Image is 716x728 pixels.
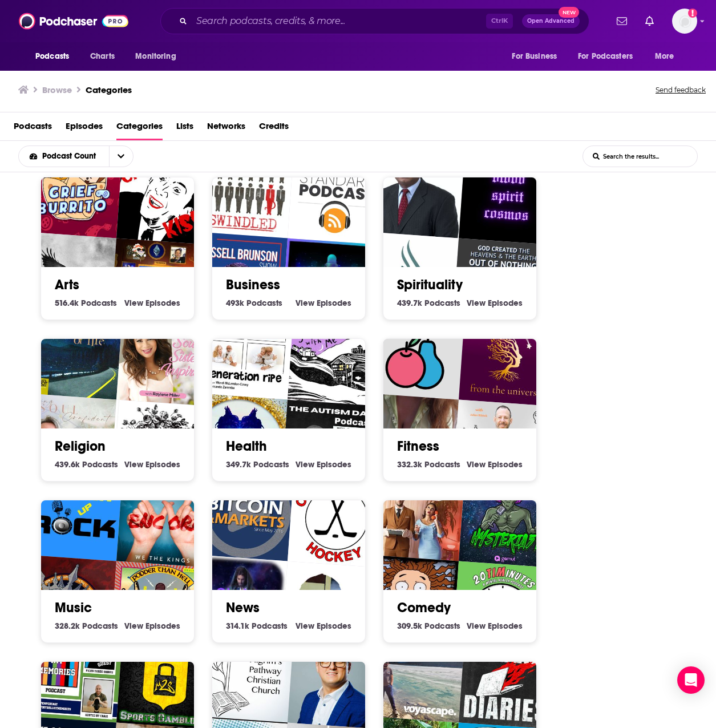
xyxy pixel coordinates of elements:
a: View Arts Episodes [124,298,180,308]
a: Categories [86,84,132,95]
a: View Religion Episodes [124,459,180,470]
span: Podcast Count [42,152,100,160]
span: 309.5k [397,621,422,631]
span: More [655,48,674,64]
a: Fitness [397,438,439,455]
a: 349.7k Health Podcasts [226,459,289,470]
span: View [124,459,143,470]
span: Episodes [317,298,351,308]
span: Podcasts [424,298,460,308]
span: View [467,459,486,470]
a: 309.5k Comedy Podcasts [397,621,460,631]
a: 439.7k Spirituality Podcasts [397,298,460,308]
a: View Comedy Episodes [467,621,523,631]
div: Winging It Travel Podcast [367,625,466,723]
span: 328.2k [55,621,80,631]
a: 314.1k News Podcasts [226,621,288,631]
span: Categories [116,117,163,140]
button: open menu [27,46,84,67]
a: 493k Business Podcasts [226,298,282,308]
a: View News Episodes [296,621,351,631]
span: 439.6k [55,459,80,470]
span: Episodes [488,298,523,308]
span: New [559,7,579,18]
a: 439.6k Religion Podcasts [55,459,118,470]
span: Episodes [488,621,523,631]
img: Off the Wall Hockey Show [288,470,386,568]
button: open menu [647,46,689,67]
img: Identidad en Tiempo Difícil [367,140,466,238]
a: Networks [207,117,245,140]
a: Charts [83,46,122,67]
button: open menu [19,152,109,160]
img: Swindled [196,140,294,238]
img: Podchaser - Follow, Share and Rate Podcasts [19,10,128,32]
a: Health [226,438,267,455]
a: Episodes [66,117,103,140]
a: Arts [55,276,79,293]
span: View [467,621,486,631]
img: Blood, Spirit, Cosmos [459,147,557,245]
div: Bitcoin & Markets [196,463,294,561]
a: Credits [259,117,289,140]
span: Podcasts [35,48,69,64]
span: Episodes [317,621,351,631]
button: open menu [109,146,133,167]
button: Send feedback [652,82,709,98]
div: Hysteria 51 [459,470,557,568]
img: One Third of Life [25,302,123,400]
div: Pilgrim's Pathway Ministries [196,625,294,723]
img: Maintenance Phase [367,302,466,400]
img: Your Mom & Dad [367,463,466,561]
img: Football Kit Memories [25,625,123,723]
span: Podcasts [82,459,118,470]
button: open menu [571,46,649,67]
span: View [124,298,143,308]
div: Open Intercom Messenger [677,666,705,694]
span: Episodes [145,621,180,631]
span: Podcasts [14,117,52,140]
div: GENERATION RIPE [196,302,294,400]
span: Logged in as amaclellan [672,9,697,34]
span: 332.3k [397,459,422,470]
div: Cage's Kiss: The Nicolas Cage Podcast [116,147,215,245]
span: For Podcasters [578,48,633,64]
span: View [296,621,314,631]
span: View [124,621,143,631]
a: Spirituality [397,276,463,293]
a: Comedy [397,599,451,616]
img: Grief Burrito Gaming Podcast [25,140,123,238]
a: Show notifications dropdown [641,11,658,31]
a: Music [55,599,92,616]
span: Podcasts [81,298,117,308]
a: Lists [176,117,193,140]
span: 493k [226,298,244,308]
img: The Bitcoin Standard Podcast [288,147,386,245]
img: from the universe [459,308,557,406]
button: open menu [504,46,571,67]
a: 332.3k Fitness Podcasts [397,459,460,470]
img: Growin' Up Rock [25,463,123,561]
span: 439.7k [397,298,422,308]
span: Open Advanced [527,18,575,24]
a: View Fitness Episodes [467,459,523,470]
span: For Business [512,48,557,64]
div: WTK: Encore [116,470,215,568]
img: Soulsister Inspired Podcast [116,308,215,406]
a: View Business Episodes [296,298,351,308]
button: open menu [127,46,191,67]
span: 516.4k [55,298,79,308]
span: Podcasts [246,298,282,308]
